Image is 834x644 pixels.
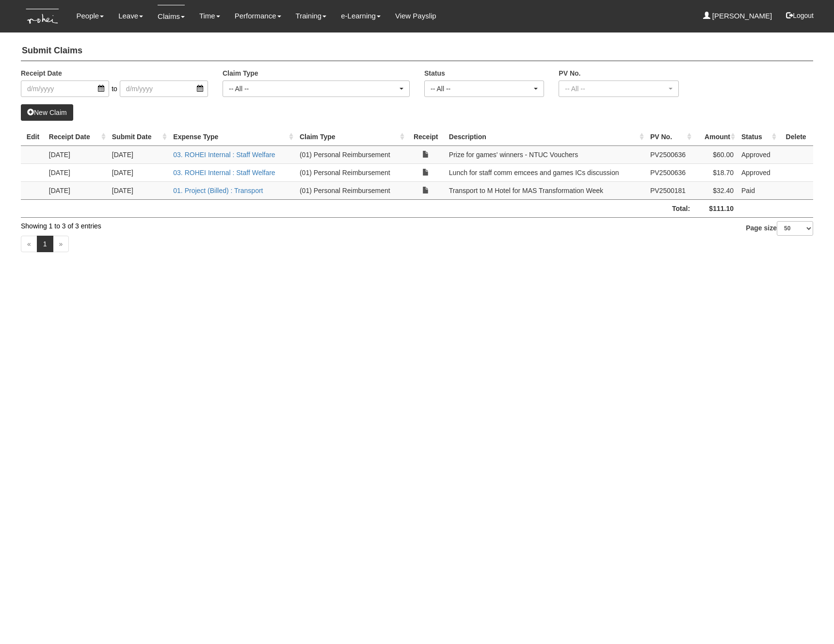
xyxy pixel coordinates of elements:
a: [PERSON_NAME] [703,5,772,27]
label: Claim Type [223,68,258,78]
td: [DATE] [45,163,108,181]
td: PV2500636 [646,163,694,181]
label: Status [424,68,445,78]
div: -- All -- [565,84,666,94]
a: View Payslip [395,5,436,27]
div: -- All -- [229,84,398,94]
td: $32.40 [694,181,738,199]
a: Training [296,5,327,27]
a: e-Learning [341,5,381,27]
td: [DATE] [45,181,108,199]
button: -- All -- [559,80,678,97]
a: Leave [118,5,143,27]
input: d/m/yyyy [120,80,208,97]
th: Submit Date : activate to sort column ascending [108,128,170,146]
span: to [109,80,120,97]
a: Claims [158,5,185,28]
select: Page size [777,221,813,236]
a: 03. ROHEI Internal : Staff Welfare [173,151,275,159]
td: (01) Personal Reimbursement [296,163,407,181]
th: Receipt [407,128,445,146]
b: Total: [672,205,690,212]
td: $60.00 [694,145,738,163]
a: New Claim [21,104,73,121]
th: PV No. : activate to sort column ascending [646,128,694,146]
td: PV2500636 [646,145,694,163]
th: Status : activate to sort column ascending [738,128,779,146]
th: Claim Type : activate to sort column ascending [296,128,407,146]
th: Amount : activate to sort column ascending [694,128,738,146]
a: « [21,236,37,252]
td: [DATE] [45,145,108,163]
th: Edit [21,128,45,146]
td: [DATE] [108,145,170,163]
td: Lunch for staff comm emcees and games ICs discussion [445,163,646,181]
td: (01) Personal Reimbursement [296,181,407,199]
button: -- All -- [223,80,410,97]
th: Delete [779,128,813,146]
td: [DATE] [108,163,170,181]
td: Transport to M Hotel for MAS Transformation Week [445,181,646,199]
th: Expense Type : activate to sort column ascending [169,128,296,146]
a: 01. Project (Billed) : Transport [173,187,263,194]
div: -- All -- [431,84,532,94]
a: Time [199,5,220,27]
a: 1 [37,236,53,252]
th: Description : activate to sort column ascending [445,128,646,146]
td: Approved [738,145,779,163]
td: PV2500181 [646,181,694,199]
td: (01) Personal Reimbursement [296,145,407,163]
button: Logout [779,4,820,27]
th: Receipt Date : activate to sort column ascending [45,128,108,146]
a: » [53,236,69,252]
td: $18.70 [694,163,738,181]
a: 03. ROHEI Internal : Staff Welfare [173,169,275,177]
input: d/m/yyyy [21,80,109,97]
b: $111.10 [709,205,734,212]
td: Prize for games' winners - NTUC Vouchers [445,145,646,163]
a: People [76,5,104,27]
button: -- All -- [424,80,544,97]
label: Receipt Date [21,68,62,78]
label: Page size [746,221,813,236]
td: Approved [738,163,779,181]
label: PV No. [559,68,580,78]
td: [DATE] [108,181,170,199]
td: Paid [738,181,779,199]
h4: Submit Claims [21,41,813,61]
a: Performance [235,5,281,27]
